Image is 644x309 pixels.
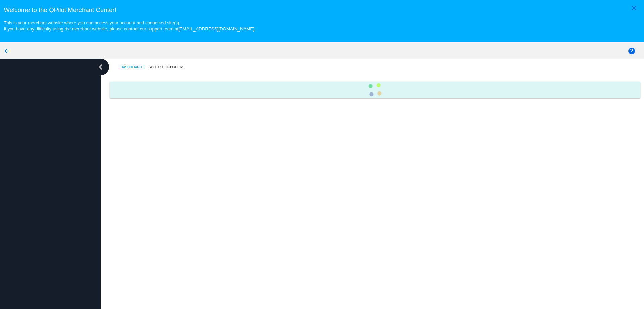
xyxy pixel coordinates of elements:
[4,6,640,14] h3: Welcome to the QPilot Merchant Center!
[630,4,638,12] mat-icon: close
[3,47,11,55] mat-icon: arrow_back
[4,20,254,32] small: This is your merchant website where you can access your account and connected site(s). If you hav...
[178,26,254,32] a: [EMAIL_ADDRESS][DOMAIN_NAME]
[95,62,106,72] i: chevron_left
[149,62,191,72] a: Scheduled Orders
[628,47,636,55] mat-icon: help
[120,62,149,72] a: Dashboard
